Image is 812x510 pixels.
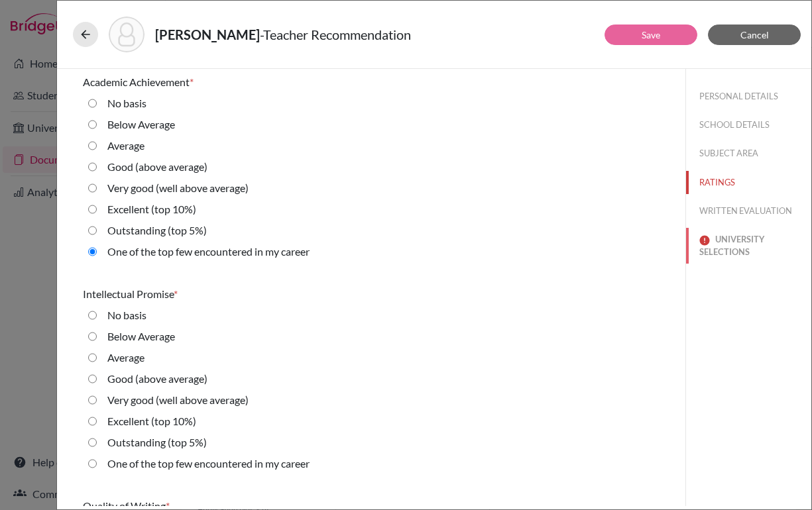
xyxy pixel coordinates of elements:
[686,142,811,165] button: SUBJECT AREA
[83,76,190,88] span: Academic Achievement
[107,223,207,238] label: Outstanding (top 5%)
[107,138,145,154] label: Average
[107,180,249,196] label: Very good (well above average)
[107,392,249,408] label: Very good (well above average)
[107,413,196,429] label: Excellent (top 10%)
[107,117,175,132] label: Below Average
[155,26,260,42] strong: [PERSON_NAME]
[107,201,196,217] label: Excellent (top 10%)
[699,235,710,246] img: error-544570611efd0a2d1de9.svg
[260,26,411,42] span: - Teacher Recommendation
[107,307,146,323] label: No basis
[83,287,174,300] span: Intellectual Promise
[107,329,175,344] label: Below Average
[107,434,207,450] label: Outstanding (top 5%)
[686,113,811,136] button: SCHOOL DETAILS
[107,159,207,175] label: Good (above average)
[107,456,310,472] label: One of the top few encountered in my career
[107,95,146,111] label: No basis
[107,350,145,366] label: Average
[686,171,811,194] button: RATINGS
[107,244,310,260] label: One of the top few encountered in my career
[107,371,207,387] label: Good (above average)
[686,228,811,264] button: UNIVERSITY SELECTIONS
[686,199,811,223] button: WRITTEN EVALUATION
[686,85,811,108] button: PERSONAL DETAILS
